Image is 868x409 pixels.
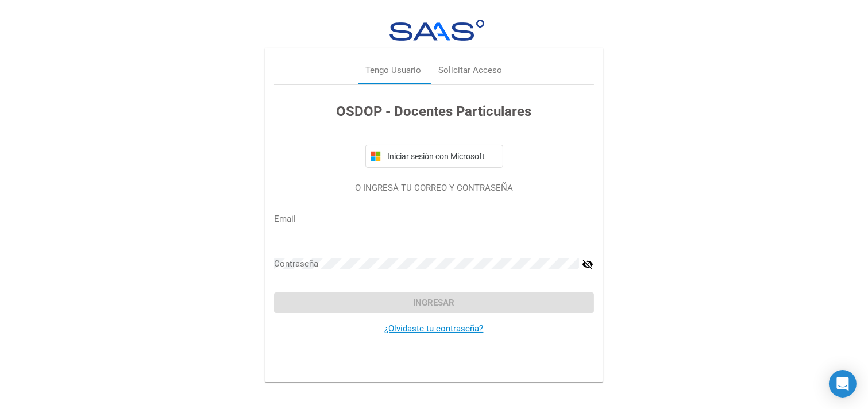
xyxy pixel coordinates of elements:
[439,64,503,78] div: Solicitar Acceso
[414,298,455,308] span: Ingresar
[829,370,857,398] div: Open Intercom Messenger
[274,182,594,195] p: O INGRESÁ TU CORREO Y CONTRASEÑA
[385,323,484,334] a: ¿Olvidaste tu contraseña?
[274,292,594,313] button: Ingresar
[582,257,594,271] mat-icon: visibility_off
[274,101,594,122] h3: OSDOP - Docentes Particulares
[365,145,503,168] button: Iniciar sesión con Microsoft
[385,152,498,161] span: Iniciar sesión con Microsoft
[366,64,422,78] div: Tengo Usuario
